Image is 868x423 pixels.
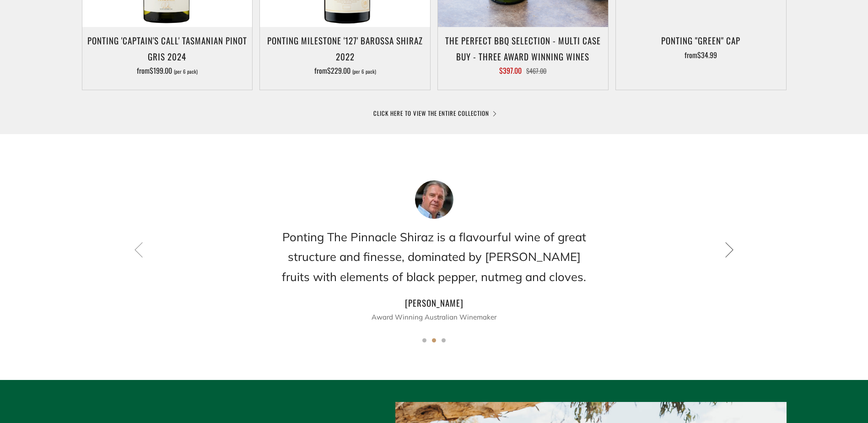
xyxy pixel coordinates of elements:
span: $229.00 [327,65,350,76]
h3: Ponting "Green" Cap [620,33,782,48]
button: 2 [432,338,436,342]
span: $467.00 [526,66,546,76]
button: 1 [422,338,426,342]
span: $397.00 [499,65,522,76]
span: (per 6 pack) [174,69,198,74]
a: The perfect BBQ selection - MULTI CASE BUY - Three award winning wines $397.00 $467.00 [438,33,608,78]
h2: Ponting The Pinnacle Shiraz is a flavourful wine of great structure and finesse, dominated by [PE... [279,227,590,287]
a: CLICK HERE TO VIEW THE ENTIRE COLLECTION [373,108,495,118]
span: from [685,49,717,60]
a: Ponting "Green" Cap from$34.99 [616,33,786,78]
span: from [137,65,198,76]
a: Ponting 'Captain's Call' Tasmanian Pinot Gris 2024 from$199.00 (per 6 pack) [82,33,253,78]
p: Award Winning Australian Winemaker [279,310,590,324]
span: $199.00 [150,65,172,76]
span: $34.99 [697,49,717,60]
button: 3 [442,338,446,342]
h4: [PERSON_NAME] [279,295,590,310]
span: from [314,65,376,76]
a: Ponting Milestone '127' Barossa Shiraz 2022 from$229.00 (per 6 pack) [260,33,430,78]
h3: Ponting Milestone '127' Barossa Shiraz 2022 [264,33,426,64]
span: (per 6 pack) [352,69,376,74]
h3: The perfect BBQ selection - MULTI CASE BUY - Three award winning wines [442,33,604,64]
h3: Ponting 'Captain's Call' Tasmanian Pinot Gris 2024 [87,33,248,64]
